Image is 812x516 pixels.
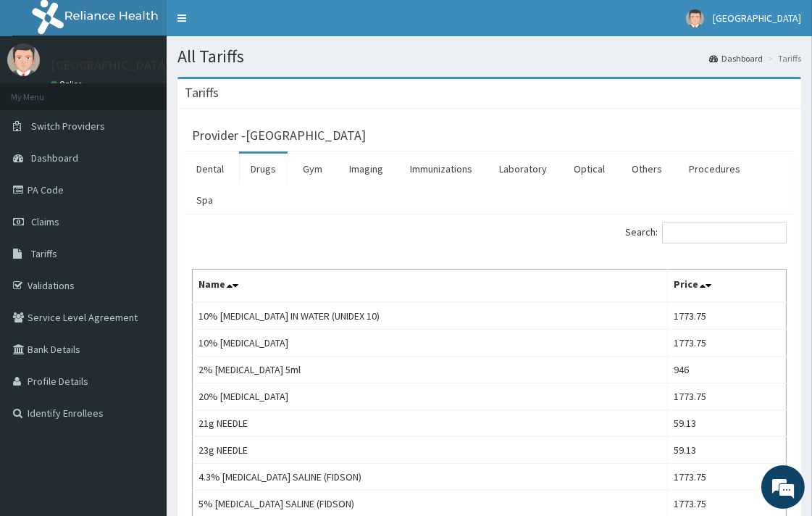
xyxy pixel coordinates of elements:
span: Tariffs [31,247,57,260]
td: 1773.75 [668,383,787,410]
a: Online [51,79,85,89]
h3: Tariffs [185,86,219,99]
td: 1773.75 [668,464,787,491]
a: Gym [291,154,334,184]
span: Claims [31,215,59,228]
a: Laboratory [487,154,558,184]
td: 59.13 [668,410,787,437]
h1: All Tariffs [177,47,801,66]
a: Optical [562,154,616,184]
input: Search: [662,222,787,244]
td: 21g NEEDLE [193,410,668,437]
a: Imaging [338,154,395,184]
td: 1773.75 [668,330,787,357]
td: 59.13 [668,437,787,464]
td: 4.3% [MEDICAL_DATA] SALINE (FIDSON) [193,464,668,491]
img: User Image [686,9,704,28]
label: Search: [625,222,787,244]
a: Dental [185,154,235,184]
a: Spa [185,185,225,215]
span: [GEOGRAPHIC_DATA] [713,12,801,25]
td: 23g NEEDLE [193,437,668,464]
td: 2% [MEDICAL_DATA] 5ml [193,357,668,383]
a: Immunizations [398,154,484,184]
th: Price [668,270,787,303]
td: 10% [MEDICAL_DATA] [193,330,668,357]
td: 1773.75 [668,302,787,330]
img: User Image [7,43,40,76]
span: Dashboard [31,151,78,165]
a: Others [620,154,674,184]
li: Tariffs [764,52,801,64]
span: Switch Providers [31,120,105,133]
h3: Provider - [GEOGRAPHIC_DATA] [192,129,366,142]
a: Procedures [677,154,752,184]
a: Drugs [239,154,288,184]
td: 946 [668,357,787,383]
td: 20% [MEDICAL_DATA] [193,383,668,410]
p: [GEOGRAPHIC_DATA] [51,59,170,72]
td: 10% [MEDICAL_DATA] IN WATER (UNIDEX 10) [193,302,668,330]
th: Name [193,270,668,303]
a: Dashboard [709,52,763,64]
